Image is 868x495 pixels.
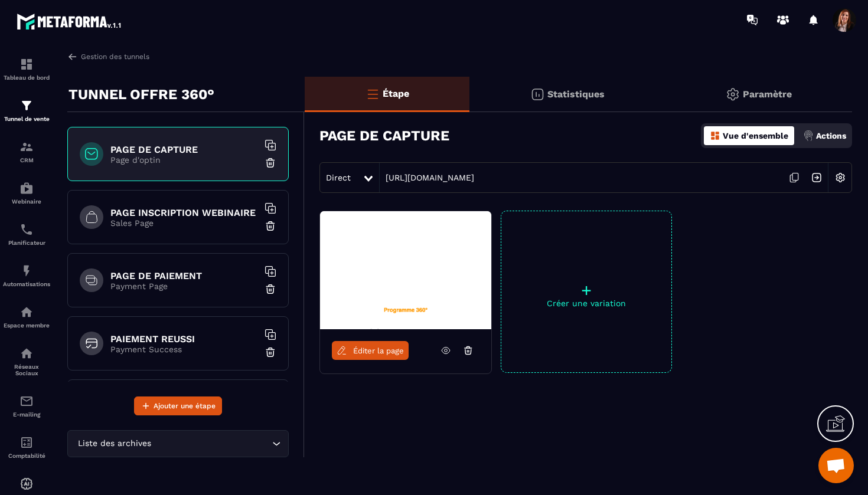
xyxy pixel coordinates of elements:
img: image [320,211,491,329]
p: CRM [3,157,50,163]
a: Ouvrir le chat [818,448,854,483]
p: Payment Page [110,281,258,291]
img: scheduler [19,222,34,237]
div: Search for option [67,430,289,457]
a: automationsautomationsEspace membre [3,296,50,337]
img: arrow-next.bcc2205e.svg [805,166,828,189]
p: Comptabilité [3,453,50,459]
img: formation [19,140,34,154]
a: accountantaccountantComptabilité [3,427,50,468]
p: Page d'optin [110,155,258,165]
img: email [19,394,34,408]
p: Automatisations [3,281,50,287]
img: automations [19,181,34,195]
p: TUNNEL OFFRE 360° [68,83,214,106]
p: Actions [816,131,846,140]
p: Sales Page [110,218,258,228]
img: setting-gr.5f69749f.svg [726,87,740,101]
img: trash [265,157,276,169]
img: setting-w.858f3a88.svg [829,166,851,189]
p: + [501,282,671,299]
p: Statistiques [547,88,605,100]
a: emailemailE-mailing [3,385,50,427]
p: Tableau de bord [3,74,50,81]
p: Réseaux Sociaux [3,363,50,376]
p: Planificateur [3,240,50,246]
p: Espace membre [3,322,50,329]
button: Ajouter une étape [134,396,222,415]
p: Paramètre [743,88,792,100]
p: Payment Success [110,345,258,354]
img: trash [265,220,276,232]
p: Webinaire [3,198,50,205]
a: formationformationCRM [3,131,50,172]
p: Étape [383,88,409,99]
img: trash [265,283,276,295]
img: arrow [67,51,78,62]
a: automationsautomationsWebinaire [3,172,50,214]
input: Search for option [154,437,269,450]
img: bars-o.4a397970.svg [366,87,380,101]
a: schedulerschedulerPlanificateur [3,214,50,255]
span: Éditer la page [353,346,404,355]
a: formationformationTunnel de vente [3,90,50,131]
a: Éditer la page [332,341,409,360]
img: logo [17,11,123,32]
img: automations [19,305,34,319]
a: automationsautomationsAutomatisations [3,255,50,296]
img: formation [19,99,34,113]
p: E-mailing [3,411,50,418]
h6: PAIEMENT REUSSI [110,333,258,345]
h6: PAGE INSCRIPTION WEBINAIRE [110,207,258,218]
h6: PAGE DE CAPTURE [110,144,258,155]
p: Vue d'ensemble [723,131,788,140]
a: Gestion des tunnels [67,51,149,62]
img: trash [265,346,276,358]
img: automations [19,264,34,278]
img: accountant [19,435,34,450]
p: Créer une variation [501,299,671,308]
span: Direct [326,173,351,182]
h6: PAGE DE PAIEMENT [110,270,258,281]
img: automations [19,477,34,491]
span: Liste des archives [75,437,154,450]
img: social-network [19,346,34,360]
a: social-networksocial-networkRéseaux Sociaux [3,337,50,385]
img: actions.d6e523a2.png [803,130,814,141]
a: formationformationTableau de bord [3,48,50,90]
p: Tunnel de vente [3,116,50,122]
img: stats.20deebd0.svg [530,87,544,101]
span: Ajouter une étape [154,400,216,412]
img: dashboard-orange.40269519.svg [710,130,720,141]
a: [URL][DOMAIN_NAME] [380,173,474,182]
h3: PAGE DE CAPTURE [319,127,449,144]
img: formation [19,57,34,71]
